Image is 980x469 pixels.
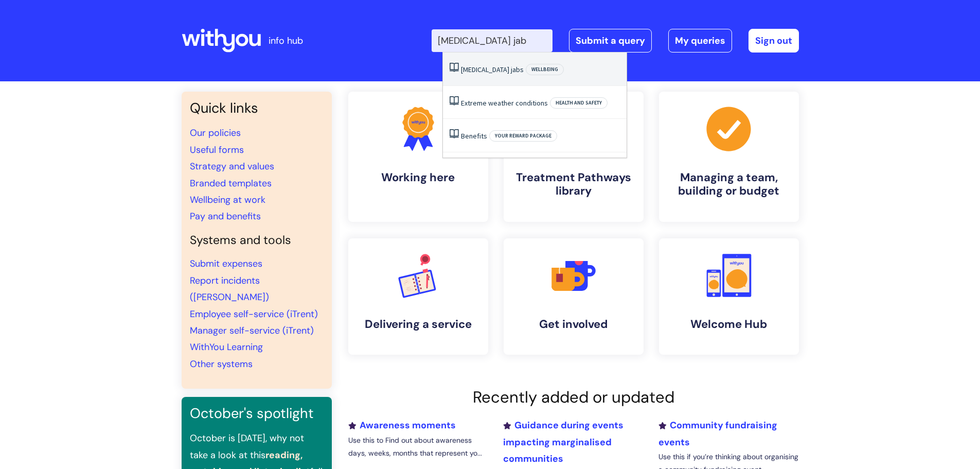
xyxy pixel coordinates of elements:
[749,29,799,53] a: Sign out
[190,257,262,270] a: Submit expenses
[667,171,791,198] h4: Managing a team, building or budget
[190,100,324,116] h3: Quick links
[190,127,241,139] a: Our policies
[526,64,564,75] span: Wellbeing
[190,233,324,248] h4: Systems and tools
[432,29,799,53] div: | -
[512,318,635,331] h4: Get involved
[348,419,456,431] a: Awareness moments
[190,160,274,172] a: Strategy and values
[569,29,652,53] a: Submit a query
[668,29,732,53] a: My queries
[511,65,524,74] span: jabs
[190,177,272,189] a: Branded templates
[461,65,509,74] span: [MEDICAL_DATA]
[190,144,244,156] a: Useful forms
[489,130,557,142] span: Your reward package
[190,341,263,353] a: WithYou Learning
[659,238,799,355] a: Welcome Hub
[461,65,524,74] a: [MEDICAL_DATA] jabs
[190,194,265,206] a: Wellbeing at work
[190,405,324,422] h3: October's spotlight
[512,171,635,198] h4: Treatment Pathways library
[190,274,269,303] a: Report incidents ([PERSON_NAME])
[504,238,644,355] a: Get involved
[357,171,480,184] h4: Working here
[348,238,488,355] a: Delivering a service
[659,92,799,222] a: Managing a team, building or budget
[348,434,488,460] p: Use this to Find out about awareness days, weeks, months that represent yo...
[503,419,623,465] a: Guidance during events impacting marginalised communities
[461,131,487,141] a: Benefits
[348,388,799,407] h2: Recently added or updated
[658,419,777,448] a: Community fundraising events
[269,32,303,49] p: info hub
[190,324,314,337] a: Manager self-service (iTrent)
[190,358,253,370] a: Other systems
[348,92,488,222] a: Working here
[357,318,480,331] h4: Delivering a service
[667,318,791,331] h4: Welcome Hub
[550,97,608,109] span: Health and safety
[461,98,548,108] a: Extreme weather conditions
[190,308,318,320] a: Employee self-service (iTrent)
[432,29,553,52] input: Search
[190,210,261,222] a: Pay and benefits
